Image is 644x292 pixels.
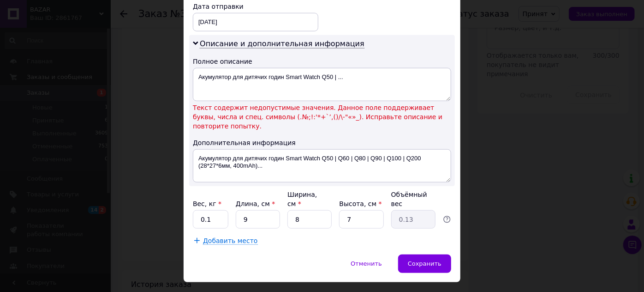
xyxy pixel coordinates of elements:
[236,200,275,207] label: Длина, см
[287,191,317,207] label: Ширина, см
[193,2,318,11] div: Дата отправки
[408,260,441,267] span: Сохранить
[193,57,451,66] div: Полное описание
[193,149,451,182] textarea: Акумулятор для дитячих годин Smart Watch Q50 | Q60 | Q80 | Q90 | Q100 | Q200 (28*27*6мм, 400mAh)...
[200,39,364,49] span: Описание и дополнительная информация
[193,138,451,147] div: Дополнительная информация
[339,200,382,207] label: Высота, см
[193,200,221,207] label: Вес, кг
[203,237,258,245] span: Добавить место
[351,260,382,267] span: Отменить
[391,190,435,208] div: Объёмный вес
[193,103,451,131] span: Текст содержит недопустимые значения. Данное поле поддерживает буквы, числа и спец. символы (.№;!...
[193,68,451,101] textarea: Акумулятор для дитячих годин Smart Watch Q50 | ...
